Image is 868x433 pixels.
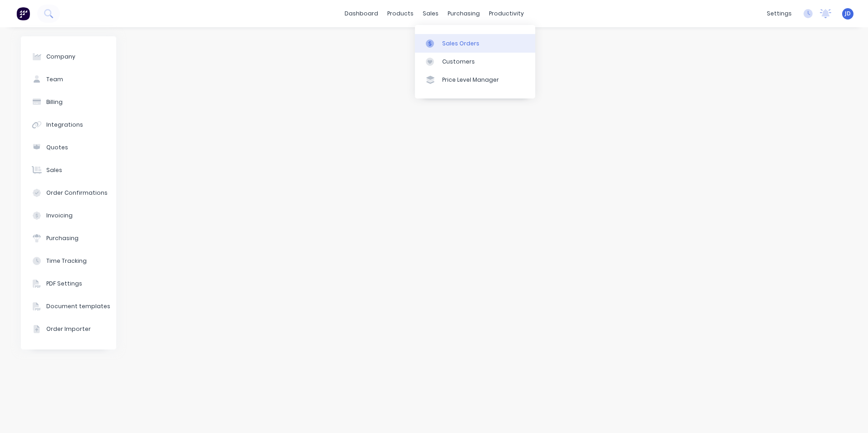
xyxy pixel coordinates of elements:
div: Sales Orders [442,39,479,48]
a: Price Level Manager [415,71,535,89]
div: Billing [46,98,63,106]
button: Billing [21,91,116,113]
img: Factory [16,7,30,20]
button: Invoicing [21,204,116,227]
button: Team [21,68,116,91]
div: Order Confirmations [46,189,108,197]
button: Sales [21,159,116,182]
button: Document templates [21,295,116,318]
div: Integrations [46,121,83,129]
a: dashboard [340,7,383,20]
button: Purchasing [21,227,116,250]
button: Quotes [21,136,116,159]
div: Order Importer [46,325,91,333]
div: Purchasing [46,234,79,242]
div: Price Level Manager [442,76,499,84]
button: Integrations [21,113,116,136]
div: productivity [484,7,528,20]
div: Document templates [46,302,110,310]
div: Invoicing [46,212,73,220]
button: Order Importer [21,318,116,340]
div: settings [762,7,796,20]
div: PDF Settings [46,280,82,288]
a: Customers [415,53,535,71]
div: purchasing [443,7,484,20]
div: Quotes [46,143,68,152]
button: Time Tracking [21,250,116,272]
div: Time Tracking [46,257,87,265]
span: JD [845,10,851,18]
div: Team [46,75,63,84]
div: Sales [46,166,62,174]
div: Company [46,53,75,61]
div: Customers [442,58,475,66]
a: Sales Orders [415,34,535,52]
button: Company [21,45,116,68]
button: PDF Settings [21,272,116,295]
div: sales [418,7,443,20]
div: products [383,7,418,20]
button: Order Confirmations [21,182,116,204]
